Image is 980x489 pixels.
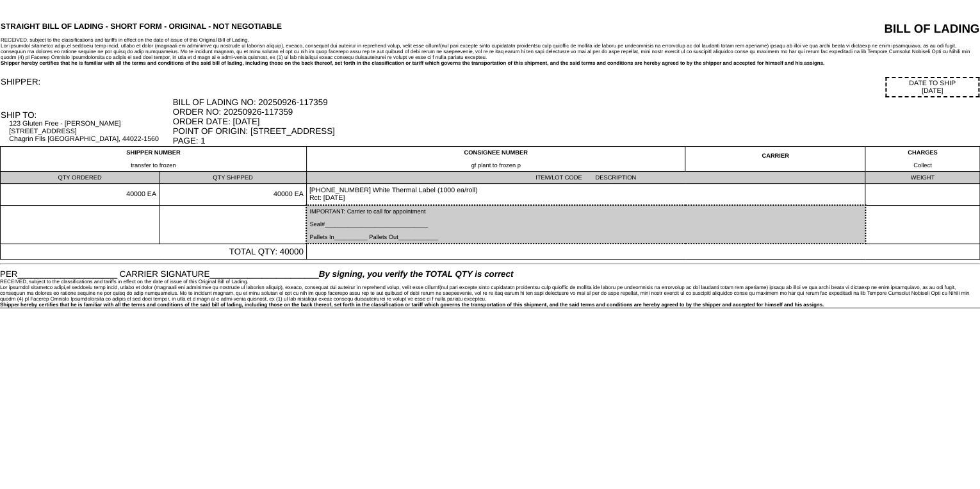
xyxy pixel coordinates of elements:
[1,147,307,172] td: SHIPPER NUMBER
[306,172,865,184] td: ITEM/LOT CODE DESCRIPTION
[9,120,171,143] div: 123 Gluten Free - [PERSON_NAME] [STREET_ADDRESS] Chagrin Flls [GEOGRAPHIC_DATA], 44022-1560
[319,269,513,279] span: By signing, you verify the TOTAL QTY is correct
[309,162,683,169] div: gf plant to frozen p
[685,147,865,172] td: CARRIER
[173,97,979,145] div: BILL OF LADING NO: 20250926-117359 ORDER NO: 20250926-117359 ORDER DATE: [DATE] POINT OF ORIGIN: ...
[1,172,159,184] td: QTY ORDERED
[1,77,172,87] div: SHIPPER:
[1,60,979,66] div: Shipper hereby certifies that he is familiar with all the terms and conditions of the said bill o...
[1,184,159,206] td: 40000 EA
[1,110,172,120] div: SHIP TO:
[717,22,979,36] div: BILL OF LADING
[865,172,980,184] td: WEIGHT
[306,184,865,206] td: [PHONE_NUMBER] White Thermal Label (1000 ea/roll) Rct: [DATE]
[885,77,979,97] div: DATE TO SHIP [DATE]
[1,244,307,259] td: TOTAL QTY: 40000
[306,147,685,172] td: CONSIGNEE NUMBER
[159,184,307,206] td: 40000 EA
[865,147,980,172] td: CHARGES
[868,162,977,169] div: Collect
[159,172,307,184] td: QTY SHIPPED
[3,162,304,169] div: transfer to frozen
[306,205,865,244] td: IMPORTANT: Carrier to call for appointment Seal#_______________________________ Pallets In_______...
